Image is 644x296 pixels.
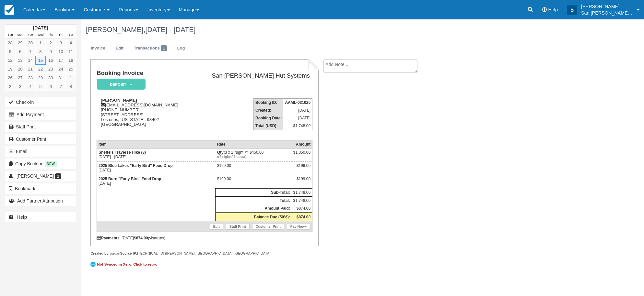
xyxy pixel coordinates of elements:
a: Customer Print [252,223,284,230]
a: 28 [5,38,15,47]
div: Jordan [TECHNICAL_ID] ([PERSON_NAME], [GEOGRAPHIC_DATA], [GEOGRAPHIC_DATA]) [90,251,318,256]
td: $874.00 [292,204,312,213]
th: Tue [25,31,35,38]
th: Fri [56,31,66,38]
a: 30 [46,73,56,82]
th: Thu [46,31,56,38]
th: Sub-Total: [216,188,292,196]
a: Staff Print [226,223,250,230]
a: Staff Print [5,122,76,132]
th: Amount [292,140,312,148]
div: $199.00 [293,163,310,173]
a: 6 [15,47,25,56]
a: 5 [35,82,45,91]
div: $1,350.00 [293,150,310,160]
em: ((4 nights/ 5 days)) [217,155,290,159]
strong: AAML-031025 [285,100,310,105]
th: Balance Due (50%): [216,213,292,221]
strong: 2025 Burn "Early Bird" Food Drop [99,177,161,181]
a: 19 [5,65,15,73]
td: [DATE] [283,114,312,122]
span: Help [548,7,558,12]
td: [DATE] - [DATE] [97,148,215,161]
a: 8 [66,82,76,91]
em: Deposit [97,79,146,90]
strong: Source IP: [120,251,137,255]
strong: Payments [97,236,120,240]
th: Item [97,140,215,148]
b: Help [17,214,27,220]
th: Sun [5,31,15,38]
strong: $874.00 [134,236,148,240]
span: 1 [55,173,61,179]
a: 15 [35,56,45,65]
h1: [PERSON_NAME], [86,26,559,34]
a: 14 [25,56,35,65]
strong: 2025 Blue Lakes "Early Bird" Food Drop [99,163,173,168]
td: [DATE] [97,161,215,175]
button: Add Payment [5,109,76,120]
td: [DATE] [97,175,215,188]
div: : [DATE] (visa ) [97,236,312,240]
a: 5 [5,47,15,56]
th: Amount Paid: [216,204,292,213]
th: Total (USD): [254,122,284,130]
h2: San [PERSON_NAME] Hut Systems [194,72,310,79]
span: 1 [161,45,167,51]
a: 29 [35,73,45,82]
a: 24 [56,65,66,73]
a: 4 [25,82,35,91]
a: 2 [46,38,56,47]
th: Booking ID: [254,99,284,107]
a: 6 [46,82,56,91]
a: 26 [5,73,15,82]
p: [PERSON_NAME] [581,3,633,10]
button: Add Partner Attribution [5,196,76,206]
i: Help [542,7,547,12]
a: Customer Print [5,134,76,144]
a: 25 [66,65,76,73]
a: Transactions1 [129,42,172,55]
button: Bookmark [5,183,76,194]
strong: Created by: [90,251,110,255]
a: 27 [15,73,25,82]
th: Wed [35,31,45,38]
strong: Sneffels Traverse Hike (3) [99,150,146,155]
td: 3 x 1 Night @ $450.00 [216,148,292,161]
a: 8 [35,47,45,56]
a: 18 [66,56,76,65]
a: 10 [56,47,66,56]
img: checkfront-main-nav-mini-logo.png [5,5,14,15]
a: 17 [56,56,66,65]
a: Help [5,212,76,222]
td: $1,748.00 [283,122,312,130]
th: Rate [216,140,292,148]
th: Sat [66,31,76,38]
a: 31 [56,73,66,82]
a: Edit [210,223,223,230]
strong: [PERSON_NAME] [101,98,137,103]
a: 3 [15,82,25,91]
p: San [PERSON_NAME] Hut Systems [581,10,633,16]
a: 22 [35,65,45,73]
a: Deposit [97,78,143,90]
a: 1 [66,73,76,82]
a: Not Synced in Xero. Click to retry. [90,261,158,268]
a: 7 [56,82,66,91]
a: 3 [56,38,66,47]
a: Pay Now [287,223,310,230]
a: 12 [5,56,15,65]
span: [DATE] - [DATE] [145,26,195,34]
div: [EMAIL_ADDRESS][DOMAIN_NAME] [PHONE_NUMBER] [STREET_ADDRESS] Los osos, [US_STATE], 93402 [GEOGRAP... [97,98,192,135]
td: $199.00 [216,161,292,175]
button: Check-in [5,97,76,107]
span: [PERSON_NAME] [17,173,54,179]
button: Email [5,146,76,157]
td: [DATE] [283,106,312,114]
button: Copy Booking New [5,159,76,169]
a: 29 [15,38,25,47]
a: 1 [35,38,45,47]
td: $1,748.00 [292,196,312,204]
span: New [45,161,57,167]
a: 28 [25,73,35,82]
